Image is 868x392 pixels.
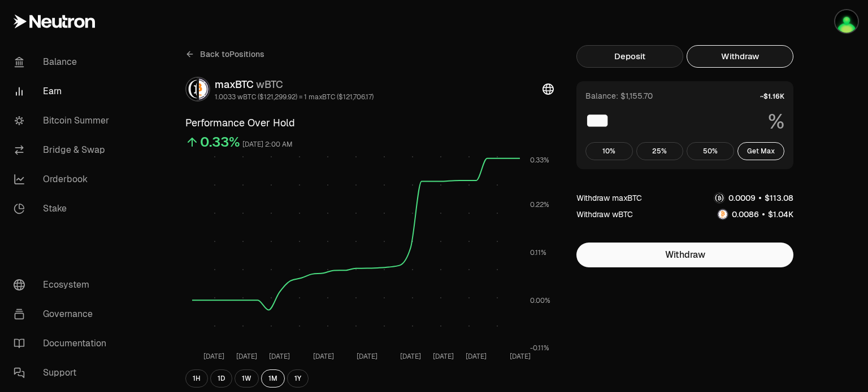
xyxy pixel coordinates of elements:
span: Back to Positions [200,49,264,60]
tspan: [DATE] [236,352,257,361]
tspan: 0.00% [530,296,550,305]
tspan: [DATE] [433,352,454,361]
tspan: [DATE] [400,352,421,361]
a: Documentation [5,329,122,358]
a: Bridge & Swap [5,135,122,165]
a: Ecosystem [5,270,122,299]
a: Support [5,358,122,387]
a: Orderbook [5,165,122,194]
button: 1H [185,369,208,387]
img: maxBTC Logo [714,193,724,203]
button: 1W [235,369,259,387]
button: Deposit [576,45,683,68]
div: 1.0033 wBTC ($121,299.92) = 1 maxBTC ($121,706.17) [215,93,374,102]
button: 1M [261,369,285,387]
button: Withdraw [576,243,793,267]
tspan: [DATE] [510,352,531,361]
tspan: 0.22% [530,200,549,209]
img: Ledger Cosmos 1 [835,10,858,33]
a: Governance [5,299,122,329]
a: Stake [5,194,122,223]
tspan: [DATE] [357,352,377,361]
tspan: [DATE] [203,352,224,361]
tspan: 0.33% [530,156,549,165]
div: Balance: $1,155.70 [585,90,653,102]
button: 10% [585,142,633,160]
tspan: -0.11% [530,343,549,353]
div: Withdraw wBTC [576,209,633,220]
tspan: [DATE] [269,352,290,361]
span: % [768,111,784,133]
div: Withdraw maxBTC [576,192,642,204]
div: 0.33% [200,133,240,151]
button: Withdraw [687,45,793,68]
button: 25% [636,142,684,160]
button: 1D [210,369,232,387]
button: 50% [687,142,734,160]
img: wBTC Logo [718,209,728,219]
button: Get Max [737,142,785,160]
span: wBTC [256,78,283,91]
div: maxBTC [215,77,374,93]
a: Balance [5,47,122,77]
a: Back toPositions [185,45,264,63]
tspan: [DATE] [466,352,487,361]
img: wBTC Logo [199,78,209,100]
button: 1Y [287,369,309,387]
a: Earn [5,77,122,106]
div: [DATE] 2:00 AM [242,138,293,151]
h3: Performance Over Hold [185,115,554,131]
tspan: 0.11% [530,248,546,257]
a: Bitcoin Summer [5,106,122,135]
img: maxBTC Logo [186,78,197,100]
tspan: [DATE] [313,352,334,361]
